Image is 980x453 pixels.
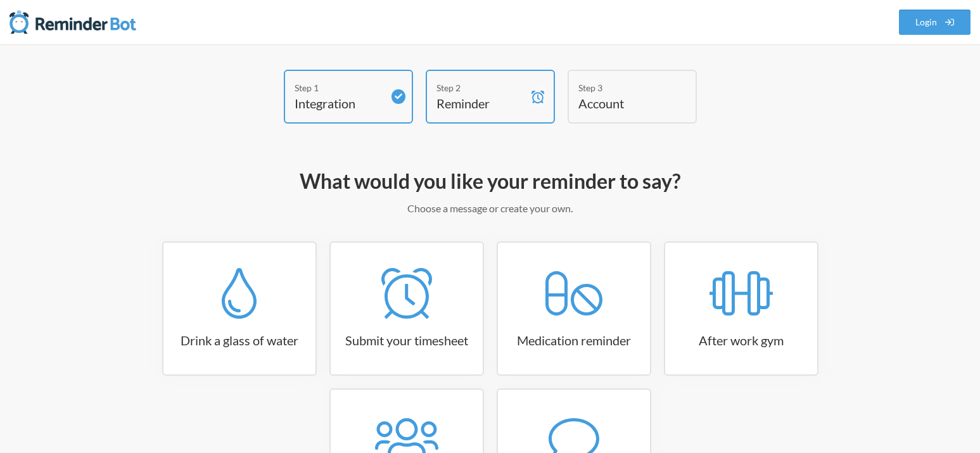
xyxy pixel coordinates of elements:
[899,10,971,35] a: Login
[498,331,650,349] h3: Medication reminder
[331,331,483,349] h3: Submit your timesheet
[123,201,858,216] p: Choose a message or create your own.
[295,81,383,94] div: Step 1
[578,81,667,94] div: Step 3
[10,10,136,35] img: Reminder Bot
[665,331,817,349] h3: After work gym
[295,94,383,112] h4: Integration
[578,94,667,112] h4: Account
[163,331,315,349] h3: Drink a glass of water
[123,168,858,195] h2: What would you like your reminder to say?
[436,81,525,94] div: Step 2
[436,94,525,112] h4: Reminder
